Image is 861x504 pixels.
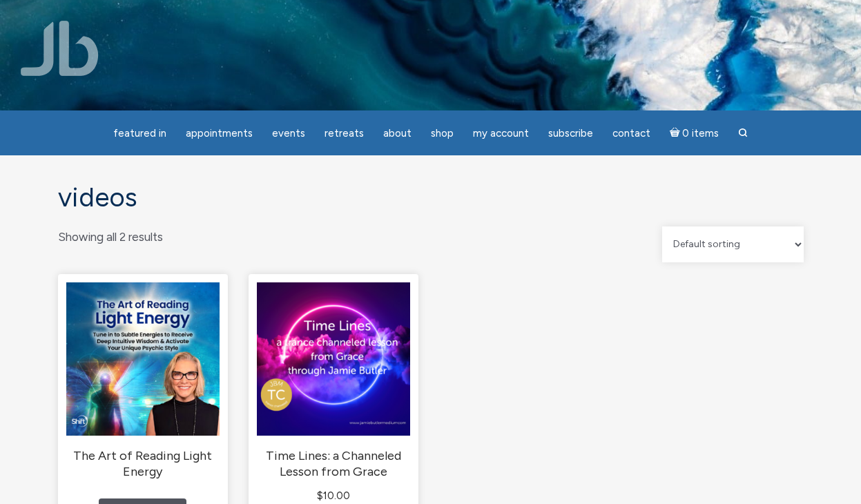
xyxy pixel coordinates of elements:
[423,120,462,147] a: Shop
[316,120,372,147] a: Retreats
[66,282,220,480] a: The Art of Reading Light Energy
[58,226,163,248] p: Showing all 2 results
[375,120,420,147] a: About
[548,127,593,139] span: Subscribe
[186,127,253,139] span: Appointments
[105,120,175,147] a: featured in
[662,226,804,262] select: Shop order
[325,127,364,139] span: Retreats
[257,282,410,436] img: Time Lines: a Channeled Lesson from Grace
[257,447,410,480] h2: Time Lines: a Channeled Lesson from Grace
[272,127,305,139] span: Events
[264,120,313,147] a: Events
[21,21,99,76] img: Jamie Butler. The Everyday Medium
[177,120,261,147] a: Appointments
[473,127,529,139] span: My Account
[383,127,412,139] span: About
[661,119,728,147] a: Cart0 items
[66,447,220,480] h2: The Art of Reading Light Energy
[317,490,350,502] bdi: 10.00
[670,127,683,139] i: Cart
[58,183,804,213] h1: Videos
[317,490,323,502] span: $
[66,282,220,436] img: The Art of Reading Light Energy
[604,120,659,147] a: Contact
[465,120,537,147] a: My Account
[431,127,454,139] span: Shop
[612,127,650,139] span: Contact
[113,127,166,139] span: featured in
[540,120,601,147] a: Subscribe
[682,128,719,139] span: 0 items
